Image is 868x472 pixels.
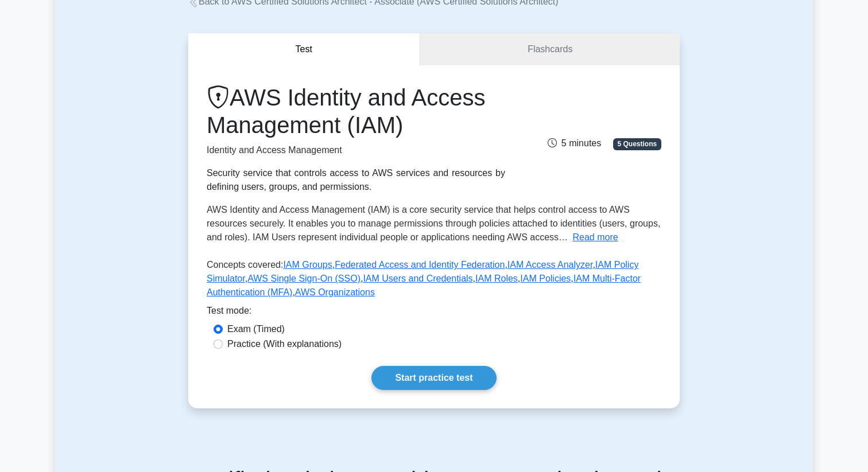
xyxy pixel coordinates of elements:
[247,274,361,283] a: AWS Single Sign-On (SSO)
[207,205,660,242] span: AWS Identity and Access Management (IAM) is a core security service that helps control access to ...
[283,260,332,270] a: IAM Groups
[420,33,680,66] a: Flashcards
[475,274,518,283] a: IAM Roles
[295,287,375,297] a: AWS Organizations
[613,138,661,150] span: 5 Questions
[207,84,505,139] h1: AWS Identity and Access Management (IAM)
[371,366,496,390] a: Start practice test
[207,143,505,157] p: Identity and Access Management
[188,33,420,66] button: Test
[207,166,505,194] div: Security service that controls access to AWS services and resources by defining users, groups, an...
[507,260,593,270] a: IAM Access Analyzer
[207,304,661,322] div: Test mode:
[548,138,601,148] span: 5 minutes
[363,274,472,283] a: IAM Users and Credentials
[227,322,285,336] label: Exam (Timed)
[335,260,505,270] a: Federated Access and Identity Federation
[573,231,618,244] button: Read more
[207,258,661,304] p: Concepts covered: , , , , , , , , ,
[520,274,571,283] a: IAM Policies
[227,337,342,351] label: Practice (With explanations)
